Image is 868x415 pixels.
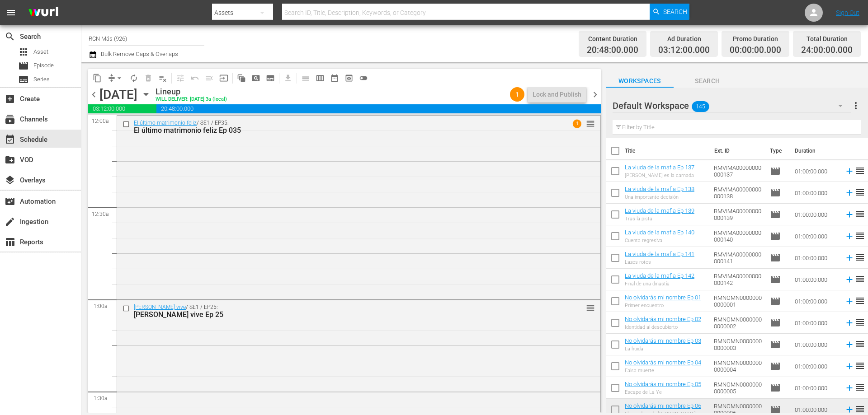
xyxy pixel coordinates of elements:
[104,71,127,85] span: Remove Gaps & Overlaps
[219,74,228,83] span: input
[625,272,694,279] a: La viuda de la mafia Ep 142
[710,355,766,377] td: RMNOMN00000000000004
[854,230,865,241] span: reorder
[587,33,638,45] div: Content Duration
[625,207,694,214] a: La viuda de la mafia Ep 139
[330,74,339,83] span: date_range_outlined
[251,74,260,83] span: pageview_outlined
[313,71,327,85] span: Week Calendar View
[158,74,167,83] span: playlist_remove_outlined
[791,334,841,355] td: 01:00:00.000
[359,74,368,83] span: toggle_off
[854,382,865,393] span: reorder
[710,182,766,204] td: RMVIMA00000000000138
[115,74,124,83] span: arrow_drop_down
[249,71,263,85] span: Create Search Block
[770,382,781,393] span: Episode
[625,216,694,222] div: Tras la pista
[327,71,342,85] span: Month Calendar View
[88,104,156,113] span: 03:12:00.000
[710,225,766,247] td: RMVIMA00000000000140
[18,47,29,57] span: Asset
[844,166,854,176] svg: Add to Schedule
[770,231,781,242] span: Episode
[844,210,854,219] svg: Add to Schedule
[770,252,781,263] span: Episode
[844,361,854,371] svg: Add to Schedule
[107,74,116,83] span: compress
[844,405,854,415] svg: Add to Schedule
[710,269,766,290] td: RMVIMA00000000000142
[266,74,275,83] span: subtitles_outlined
[625,281,694,287] div: Final de una dinastía
[854,404,865,415] span: reorder
[606,75,674,87] span: Workspaces
[791,312,841,334] td: 01:00:00.000
[710,334,766,355] td: RMNOMN00000000000003
[344,74,354,83] span: preview_outlined
[625,229,694,236] a: La viuda de la mafia Ep 140
[730,33,781,45] div: Promo Duration
[801,33,853,45] div: Total Duration
[854,187,865,198] span: reorder
[844,275,854,284] svg: Add to Schedule
[625,294,701,301] a: No olvidarás mi nombre Ep 01
[791,160,841,182] td: 01:00:00.000
[625,303,701,308] div: Primer encuentro
[5,93,15,104] span: Create
[791,182,841,204] td: 01:00:00.000
[710,204,766,225] td: RMVIMA00000000000139
[625,389,701,395] div: Escape de La Ye
[18,74,29,85] span: Series
[134,120,550,135] div: / SE1 / EP35:
[844,231,854,241] svg: Add to Schedule
[844,296,854,306] svg: Add to Schedule
[99,87,137,102] div: [DATE]
[854,360,865,371] span: reorder
[764,138,789,163] th: Type
[99,51,178,57] span: Bulk Remove Gaps & Overlaps
[625,359,701,366] a: No olvidarás mi nombre Ep 04
[791,377,841,399] td: 01:00:00.000
[844,383,854,393] svg: Add to Schedule
[854,339,865,350] span: reorder
[854,252,865,263] span: reorder
[278,69,295,87] span: Download as CSV
[844,318,854,328] svg: Add to Schedule
[710,160,766,182] td: RMVIMA00000000000137
[134,310,550,319] div: [PERSON_NAME] vive Ep 25
[134,304,186,310] a: [PERSON_NAME] vive
[836,9,859,16] a: Sign Out
[791,269,841,290] td: 01:00:00.000
[170,69,188,87] span: Customize Events
[129,74,138,83] span: autorenew_outlined
[5,216,15,227] span: Ingestion
[791,355,841,377] td: 01:00:00.000
[710,312,766,334] td: RMNOMN00000000000002
[709,138,764,163] th: Ext. ID
[156,87,227,97] div: Lineup
[770,209,781,220] span: Episode
[88,89,99,100] span: chevron_left
[356,71,371,85] span: 24 hours Lineup View is OFF
[791,225,841,247] td: 01:00:00.000
[770,361,781,372] span: Episode
[5,31,15,42] span: Search
[590,89,601,100] span: chevron_right
[510,91,524,98] span: 1
[134,120,197,126] a: El último matrimonio feliz
[587,45,638,56] span: 20:48:00.000
[93,74,102,83] span: content_copy
[533,86,581,103] div: Lock and Publish
[770,339,781,350] span: Episode
[663,4,687,20] span: Search
[625,238,694,243] div: Cuenta regresiva
[625,381,701,387] a: No olvidarás mi nombre Ep 05
[217,71,231,85] span: Update Metadata from Key Asset
[625,251,694,257] a: La viuda de la mafia Ep 141
[625,368,701,373] div: Falsa muerte
[316,74,325,83] span: calendar_view_week_outlined
[586,119,595,128] button: reorder
[770,296,781,307] span: Episode
[33,61,54,70] span: Episode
